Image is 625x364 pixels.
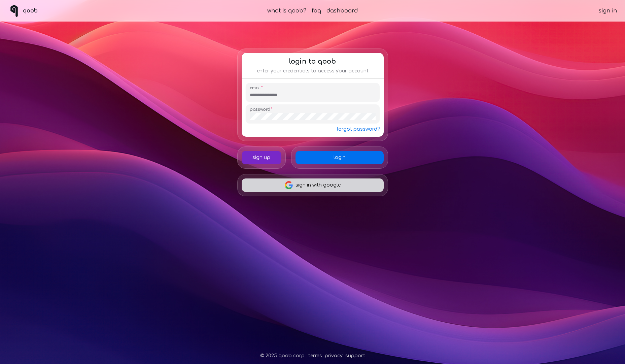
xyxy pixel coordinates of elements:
label: email [250,85,265,91]
a: forgot password? [337,126,380,133]
button: login [296,151,384,164]
a: qoob [8,5,38,17]
label: password [250,107,274,112]
p: enter your credentials to access your account [257,68,369,74]
a: privacy [325,353,343,359]
p: qoob [23,7,38,15]
a: support [345,353,365,359]
input: password [250,113,376,120]
h1: login to qoob [289,57,336,66]
span: © 2025 qoob corp. [260,353,306,359]
a: faq [312,7,321,15]
a: sign in [599,7,617,15]
button: sign in with google [242,178,384,192]
a: terms [308,353,322,359]
a: what is qoob? [267,7,306,15]
input: email [250,92,376,98]
a: dashboard [326,7,358,15]
a: sign up [242,151,281,164]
